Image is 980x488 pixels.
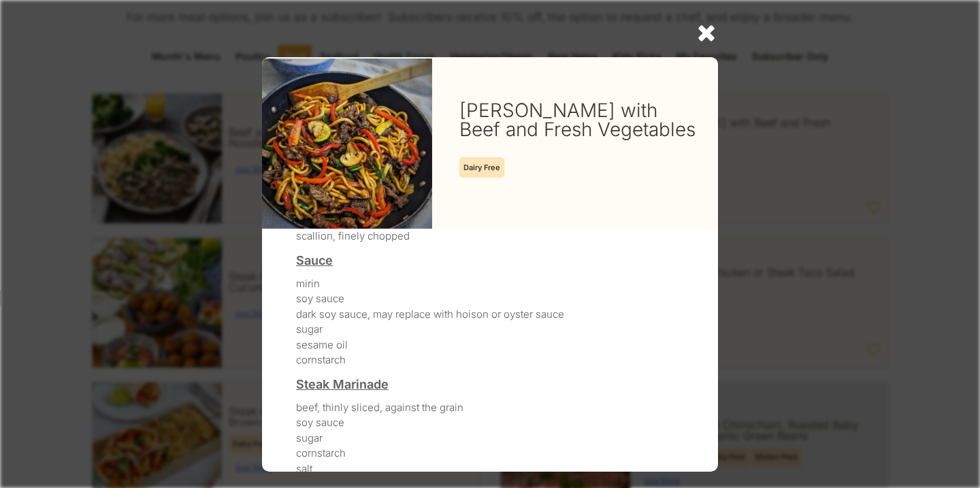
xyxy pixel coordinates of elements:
div: scallion, finely chopped [296,229,684,244]
div: soy sauce [296,291,684,307]
div: dark soy sauce, may replace with hoison or oyster sauce [296,307,684,323]
div: Sauce [296,251,684,270]
div: Steak Marinade [296,375,684,393]
div: sugar [296,431,684,446]
div: salt [296,461,684,477]
div: [PERSON_NAME] with Beef and Fresh Vegetables [459,101,698,139]
div: sugar [296,322,684,338]
div: beef, thinly sliced, against the grain [296,400,684,416]
div: cornstarch [296,446,684,461]
div: sesame oil [296,338,684,353]
div: Dairy Free [463,164,500,172]
img: 1698835032731x448430189351122700-cropped.png [262,57,432,229]
div: mirin [296,276,684,292]
div: soy sauce [296,415,684,431]
div: cornstarch [296,353,684,368]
